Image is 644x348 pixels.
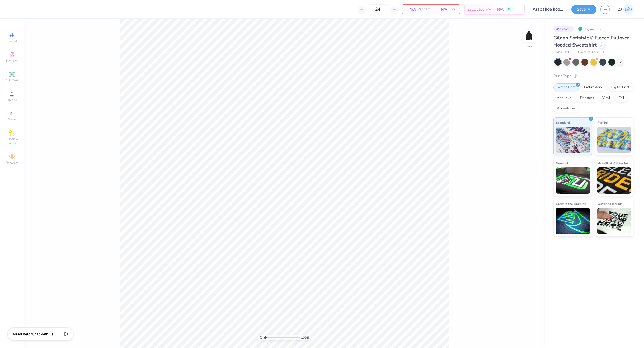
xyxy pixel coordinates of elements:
[623,4,633,15] img: Zhor Junavee Antocan
[556,160,569,166] span: Neon Ink
[556,127,590,153] img: Standard
[556,201,586,207] span: Glow in the Dark Ink
[597,127,631,153] img: Puff Ink
[6,161,18,165] span: Decorate
[607,83,633,91] div: Digital Print
[553,50,562,54] span: Gildan
[553,73,633,79] div: Print Type
[556,167,590,194] img: Neon Ink
[553,35,629,48] span: Gildan Softstyle® Fleece Pullover Hooded Sweatshirt
[6,78,18,82] span: Add Text
[553,94,575,102] div: Applique
[32,332,54,337] span: Chat with us.
[437,7,447,12] span: N/A
[618,4,633,15] a: ZJ
[553,105,579,113] div: Rhinestones
[581,83,606,91] div: Embroidery
[615,94,628,102] div: Foil
[8,117,16,122] span: Greek
[578,50,604,54] span: Minimum Order: 12 +
[507,7,512,11] span: FREE
[597,167,631,194] img: Metallic & Glitter Ink
[368,4,388,14] input: – –
[597,160,628,166] span: Metallic & Glitter Ink
[599,94,614,102] div: Vinyl
[3,137,21,145] span: Clipart & logos
[571,5,596,14] button: Save
[468,7,488,12] span: Est. Delivery
[618,6,622,12] span: ZJ
[13,332,32,337] strong: Need help?
[565,50,575,54] span: # SF500
[529,4,567,15] input: Untitled Design
[7,98,17,102] span: Upload
[597,120,608,125] span: Puff Ink
[597,201,622,207] span: Water based Ink
[553,83,579,91] div: Screen Print
[6,39,18,43] span: Image AI
[576,94,597,102] div: Transfers
[577,26,606,32] div: Original Proof
[556,120,570,125] span: Standard
[556,208,590,234] img: Glow in the Dark Ink
[449,7,457,12] span: Total
[497,7,504,12] span: N/A
[553,26,574,32] div: # 512629E
[417,7,430,12] span: Per Item
[525,44,532,49] div: Back
[597,208,631,234] img: Water based Ink
[405,7,416,12] span: N/A
[6,59,18,63] span: Designs
[301,335,309,340] span: 100 %
[524,31,534,41] img: Back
